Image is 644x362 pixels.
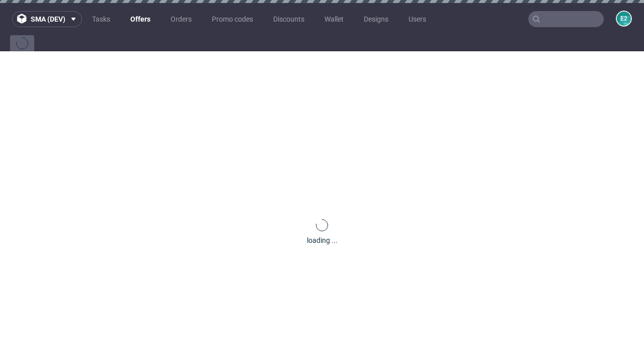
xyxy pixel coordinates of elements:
a: Promo codes [206,11,259,27]
a: Users [403,11,432,27]
span: sma (dev) [31,16,65,23]
div: loading ... [307,235,338,245]
a: Orders [165,11,198,27]
a: Offers [124,11,156,27]
a: Wallet [318,11,350,27]
button: sma (dev) [12,11,82,27]
figcaption: e2 [617,12,631,26]
a: Tasks [86,11,116,27]
a: Discounts [267,11,310,27]
a: Designs [358,11,394,27]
